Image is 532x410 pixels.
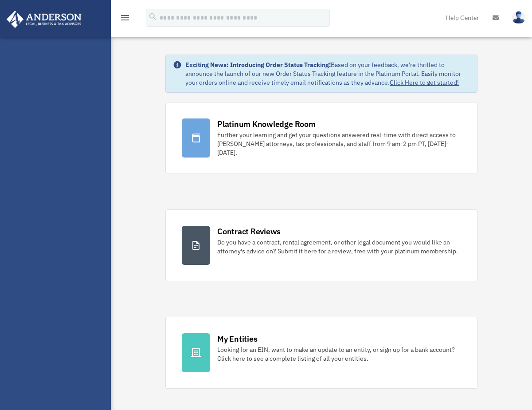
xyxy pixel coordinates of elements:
div: Contract Reviews [217,226,281,237]
strong: Exciting News: Introducing Order Status Tracking! [185,61,331,69]
img: Anderson Advisors Platinum Portal [4,11,84,28]
i: menu [120,12,130,23]
a: menu [120,16,130,23]
div: Do you have a contract, rental agreement, or other legal document you would like an attorney's ad... [217,238,461,256]
div: Platinum Knowledge Room [217,118,316,130]
i: search [148,12,158,22]
a: Click Here to get started! [390,79,459,87]
div: My Entities [217,333,257,344]
a: My Entities Looking for an EIN, want to make an update to an entity, or sign up for a bank accoun... [165,317,477,389]
div: Further your learning and get your questions answered real-time with direct access to [PERSON_NAM... [217,130,461,157]
img: User Pic [512,11,525,24]
div: Based on your feedback, we're thrilled to announce the launch of our new Order Status Tracking fe... [185,60,470,87]
a: Platinum Knowledge Room Further your learning and get your questions answered real-time with dire... [165,102,477,174]
div: Looking for an EIN, want to make an update to an entity, or sign up for a bank account? Click her... [217,345,461,363]
a: Contract Reviews Do you have a contract, rental agreement, or other legal document you would like... [165,209,477,281]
